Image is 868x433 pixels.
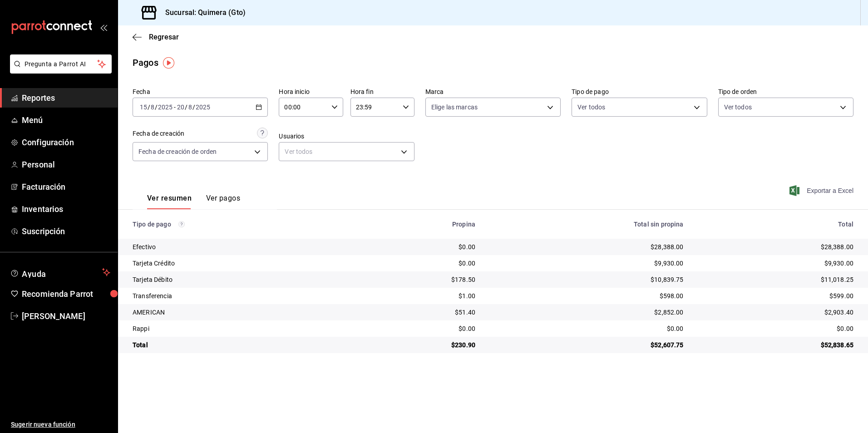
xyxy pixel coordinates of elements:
[133,56,158,69] div: Pagos
[163,57,174,69] img: Tooltip marker
[150,103,155,111] input: --
[6,66,112,75] a: Pregunta a Parrot AI
[11,420,110,429] span: Sugerir nueva función
[138,147,217,156] span: Fecha de creación de orden
[22,225,110,237] span: Suscripción
[22,181,110,193] span: Facturación
[133,221,350,228] div: Tipo de pago
[718,89,853,95] label: Tipo de orden
[133,33,179,41] button: Regresar
[22,267,99,278] span: Ayuda
[490,308,684,317] div: $2,852.00
[698,308,853,317] div: $2,903.40
[490,275,684,284] div: $10,839.75
[174,103,176,111] span: -
[133,308,350,317] div: AMERICAN
[431,103,478,112] span: Elige las marcas
[25,59,98,69] span: Pregunta a Parrot AI
[365,308,475,317] div: $51.40
[490,259,684,268] div: $9,930.00
[365,324,475,333] div: $0.00
[490,324,684,333] div: $0.00
[698,259,853,268] div: $9,930.00
[365,259,475,268] div: $0.00
[100,24,107,31] button: open_drawer_menu
[365,242,475,251] div: $0.00
[22,288,110,300] span: Recomienda Parrot
[133,340,350,349] div: Total
[133,324,350,333] div: Rappi
[139,103,148,111] input: --
[577,103,605,112] span: Ver todos
[192,103,195,111] span: /
[133,242,350,251] div: Efectivo
[490,340,684,349] div: $52,607.75
[698,324,853,333] div: $0.00
[22,310,110,322] span: [PERSON_NAME]
[724,103,752,112] span: Ver todos
[22,92,110,104] span: Reportes
[10,54,112,74] button: Pregunta a Parrot AI
[185,103,187,111] span: /
[158,7,246,18] h3: Sucursal: Quimera (Gto)
[188,103,192,111] input: --
[698,242,853,251] div: $28,388.00
[22,158,110,171] span: Personal
[279,133,414,139] label: Usuarios
[490,291,684,300] div: $598.00
[490,221,684,228] div: Total sin propina
[133,275,350,284] div: Tarjeta Débito
[195,103,211,111] input: ----
[158,103,173,111] input: ----
[698,291,853,300] div: $599.00
[178,221,185,227] svg: Los pagos realizados con Pay y otras terminales son montos brutos.
[425,89,561,95] label: Marca
[350,89,414,95] label: Hora fin
[572,89,707,95] label: Tipo de pago
[155,103,158,111] span: /
[133,129,184,138] div: Fecha de creación
[22,203,110,215] span: Inventarios
[279,89,343,95] label: Hora inicio
[147,194,240,209] div: navigation tabs
[698,340,853,349] div: $52,838.65
[147,194,192,209] button: Ver resumen
[22,114,110,126] span: Menú
[206,194,240,209] button: Ver pagos
[133,259,350,268] div: Tarjeta Crédito
[279,142,414,161] div: Ver todos
[149,33,179,41] span: Regresar
[133,291,350,300] div: Transferencia
[133,89,268,95] label: Fecha
[148,103,150,111] span: /
[698,221,853,228] div: Total
[698,275,853,284] div: $11,018.25
[365,275,475,284] div: $178.50
[365,291,475,300] div: $1.00
[177,103,185,111] input: --
[365,340,475,349] div: $230.90
[490,242,684,251] div: $28,388.00
[365,221,475,228] div: Propina
[791,185,853,196] button: Exportar a Excel
[22,136,110,148] span: Configuración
